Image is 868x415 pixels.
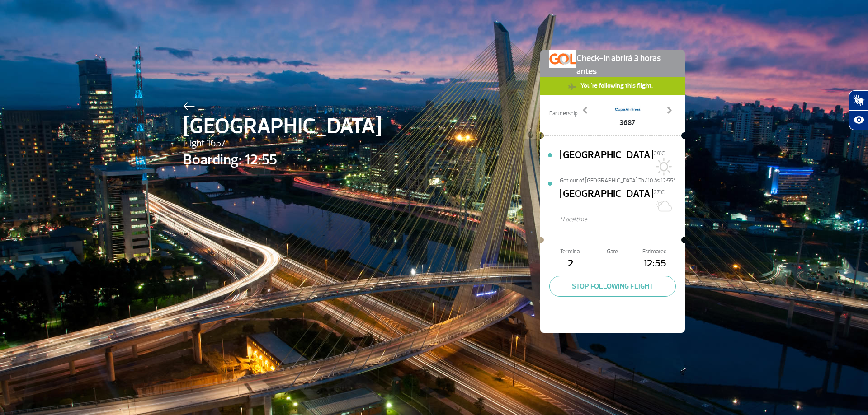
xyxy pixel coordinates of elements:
span: Boarding: 12:55 [183,149,382,171]
span: [GEOGRAPHIC_DATA] [560,148,654,177]
span: Partnership: [549,109,579,118]
span: 2 [549,256,591,271]
img: Sol [654,158,672,176]
button: STOP FOLLOWING FLIGHT [549,276,676,297]
span: Gate [591,247,633,256]
button: Abrir recursos assistivos. [849,110,868,130]
span: Check-in abrirá 3 horas antes [576,50,676,78]
span: 29°C [654,150,665,157]
span: Flight 1657 [183,136,382,151]
span: 27°C [654,189,665,196]
img: Sol com muitas nuvens [654,196,672,214]
span: 3687 [614,117,641,128]
span: Get out of [GEOGRAPHIC_DATA] Th/10 às 12:55* [560,177,685,183]
span: [GEOGRAPHIC_DATA] [560,187,654,215]
span: Estimated [634,247,676,256]
span: 12:55 [634,256,676,271]
span: [GEOGRAPHIC_DATA] [183,110,382,143]
button: Abrir tradutor de língua de sinais. [849,90,868,110]
span: You're following this flight. [576,77,657,94]
span: Terminal [549,247,591,256]
span: * Local time [560,215,685,224]
div: Plugin de acessibilidade da Hand Talk. [849,90,868,130]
